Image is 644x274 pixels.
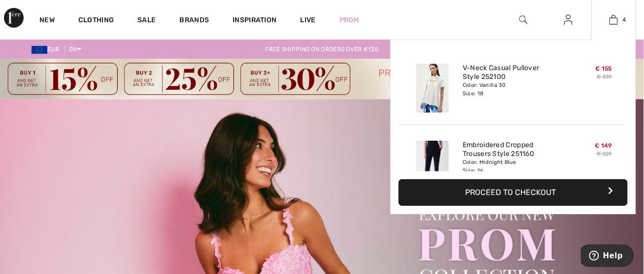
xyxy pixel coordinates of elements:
[416,64,449,113] img: V-Neck Casual Pullover Style 252100
[78,16,114,26] a: Clothing
[463,141,560,158] a: Embroidered Cropped Trousers Style 251160
[623,15,626,24] span: 4
[32,46,63,53] span: EUR
[610,14,618,26] img: My Bag
[69,46,81,53] span: EN
[564,14,573,26] img: My Info
[597,151,612,157] s: € 229
[581,244,634,269] iframe: Opens a widget where you can find more information
[180,16,209,26] a: Brands
[416,141,449,190] img: Embroidered Cropped Trousers Style 251160
[595,142,612,149] span: € 149
[4,8,24,28] img: 1ère Avenue
[399,179,628,206] button: Proceed to Checkout
[592,14,636,26] a: 4
[39,16,55,26] a: New
[596,65,612,72] span: € 155
[556,14,580,26] a: Sign In
[339,15,359,25] a: Prom
[463,158,560,174] div: Color: Midnight Blue Size: 16
[519,14,528,26] img: search the website
[301,15,316,25] a: Live
[258,46,387,53] a: Free shipping on orders over €130
[233,16,276,26] span: Inspiration
[597,74,612,80] s: € 239
[32,46,47,54] img: Euro
[463,81,560,97] div: Color: Vanilla 30 Size: 18
[463,64,560,81] a: V-Neck Casual Pullover Style 252100
[137,16,156,26] a: Sale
